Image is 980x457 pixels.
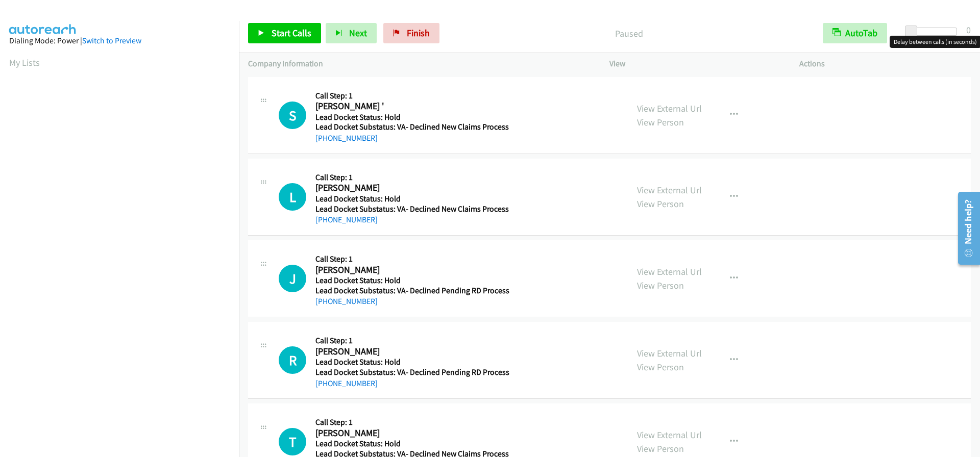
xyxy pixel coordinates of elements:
span: Start Calls [272,27,311,39]
h5: Call Step: 1 [315,417,509,427]
button: AutoTab [823,23,887,43]
a: Switch to Preview [82,36,141,45]
a: View External Url [637,103,702,114]
h5: Lead Docket Substatus: VA- Declined New Claims Process [315,122,509,132]
a: View Person [637,361,684,373]
a: View External Url [637,266,702,277]
h5: Lead Docket Substatus: VA- Declined New Claims Process [315,204,509,214]
h1: L [279,183,306,211]
h5: Lead Docket Substatus: VA- Declined Pending RD Process [315,367,509,377]
h2: [PERSON_NAME] [315,264,505,276]
h2: [PERSON_NAME] [315,427,505,439]
p: Company Information [248,58,591,70]
h1: J [279,265,306,292]
a: View Person [637,280,684,291]
h1: T [279,428,306,455]
a: [PHONE_NUMBER] [315,133,378,143]
h5: Lead Docket Status: Hold [315,439,509,449]
div: 0 [966,23,971,37]
h2: [PERSON_NAME] ' [315,100,505,112]
a: [PHONE_NUMBER] [315,296,378,306]
a: View Person [637,443,684,454]
h1: R [279,346,306,374]
h5: Lead Docket Status: Hold [315,194,509,204]
h5: Lead Docket Status: Hold [315,357,509,367]
h5: Call Step: 1 [315,91,509,101]
h2: [PERSON_NAME] [315,346,505,358]
p: Actions [799,58,971,70]
span: Next [349,27,367,39]
p: View [609,58,781,70]
a: View External Url [637,184,702,196]
button: Next [326,23,377,43]
h5: Call Step: 1 [315,254,509,264]
h5: Lead Docket Status: Hold [315,275,509,286]
a: My Lists [9,57,40,68]
a: View Person [637,198,684,210]
a: View External Url [637,347,702,359]
a: Finish [383,23,439,43]
a: [PHONE_NUMBER] [315,378,378,388]
h5: Lead Docket Substatus: VA- Declined Pending RD Process [315,286,509,296]
h2: [PERSON_NAME] [315,182,505,194]
div: The call is yet to be attempted [279,346,306,374]
p: Paused [453,27,804,40]
div: The call is yet to be attempted [279,101,306,129]
div: The call is yet to be attempted [279,265,306,292]
span: Finish [407,27,430,39]
a: View Person [637,116,684,128]
a: Start Calls [248,23,321,43]
div: The call is yet to be attempted [279,428,306,455]
div: The call is yet to be attempted [279,183,306,211]
div: Dialing Mode: Power | [9,35,230,47]
a: [PHONE_NUMBER] [315,215,378,224]
h5: Call Step: 1 [315,172,509,183]
iframe: Resource Center [950,188,980,269]
a: View External Url [637,429,702,441]
h5: Call Step: 1 [315,336,509,346]
h1: S [279,101,306,129]
h5: Lead Docket Status: Hold [315,112,509,122]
